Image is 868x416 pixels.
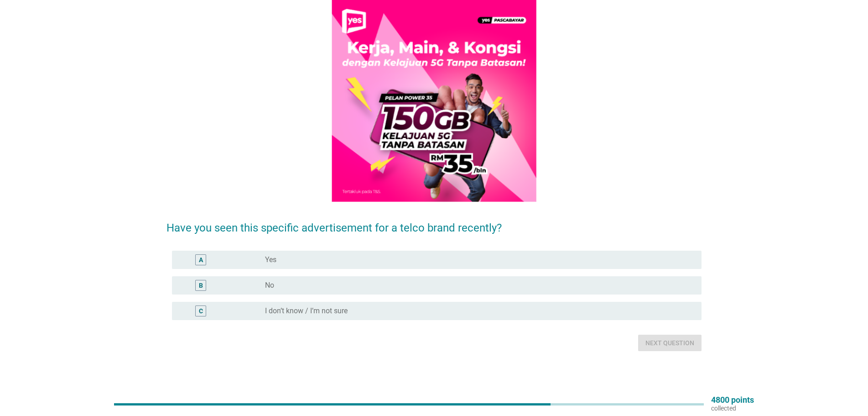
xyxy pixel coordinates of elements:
[711,404,754,412] p: collected
[199,255,203,265] div: A
[265,306,348,316] label: I don’t know / I’m not sure
[265,281,274,290] label: No
[711,396,754,404] p: 4800 points
[166,211,702,236] h2: Have you seen this specific advertisement for a telco brand recently?
[265,255,276,264] label: Yes
[199,306,203,316] div: C
[199,281,203,290] div: B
